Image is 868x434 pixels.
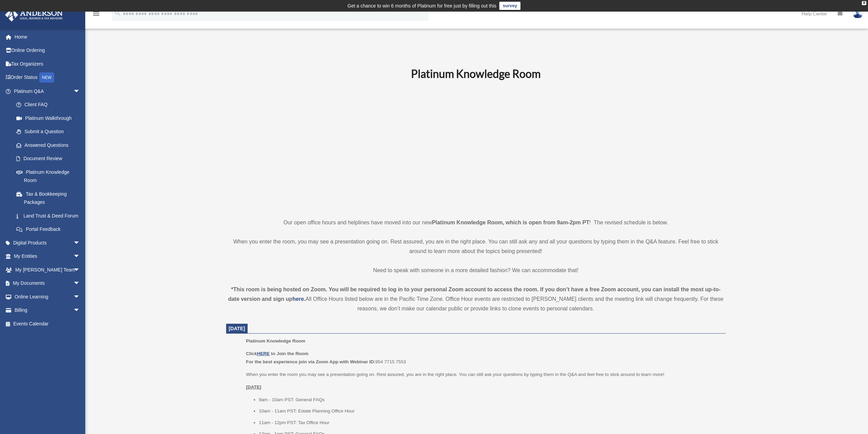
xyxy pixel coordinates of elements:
span: Platinum Knowledge Room [246,338,305,344]
b: For the best experience join via Zoom App with Webinar ID: [246,359,375,364]
strong: Platinum Knowledge Room, which is open from 9am-2pm PT [432,220,589,225]
div: Get a chance to win 6 months of Platinum for free just by filling out this [348,2,497,10]
a: Document Review [10,152,90,166]
div: close [862,1,866,5]
a: Platinum Q&Aarrow_drop_down [5,84,90,98]
img: Anderson Advisors Platinum Portal [3,8,65,22]
p: 954 7715 7553 [246,350,721,366]
a: Portal Feedback [10,223,90,236]
li: 9am - 10am PST: General FAQs [259,396,721,404]
span: arrow_drop_down [73,277,87,291]
strong: . [304,296,305,302]
a: Events Calendar [5,317,90,331]
a: Tax Organizers [5,57,90,71]
u: [DATE] [246,384,261,390]
i: search [114,9,121,17]
a: Online Learningarrow_drop_down [5,290,90,304]
a: Platinum Knowledge Room [10,165,87,187]
a: Order StatusNEW [5,71,90,85]
span: [DATE] [229,326,245,331]
a: here [292,296,304,302]
span: arrow_drop_down [73,84,87,98]
a: HERE [257,351,269,356]
a: Client FAQ [10,98,90,112]
span: arrow_drop_down [73,236,87,250]
p: Our open office hours and helplines have moved into our new ! The revised schedule is below. [226,218,726,227]
span: arrow_drop_down [73,250,87,264]
span: arrow_drop_down [73,290,87,304]
a: Home [5,30,90,44]
img: User Pic [853,9,863,18]
p: Need to speak with someone in a more detailed fashion? We can accommodate that! [226,266,726,275]
a: Answered Questions [10,138,90,152]
b: to Join the Room [271,351,309,356]
a: Land Trust & Deed Forum [10,209,90,223]
a: My [PERSON_NAME] Teamarrow_drop_down [5,263,90,277]
a: Tax & Bookkeeping Packages [10,187,90,209]
span: arrow_drop_down [73,263,87,277]
div: All Office Hours listed below are in the Pacific Time Zone. Office Hour events are restricted to ... [226,285,726,313]
a: Billingarrow_drop_down [5,304,90,317]
a: Digital Productsarrow_drop_down [5,236,90,250]
p: When you enter the room you may see a presentation going on. Rest assured, you are in the right p... [246,370,721,379]
a: menu [92,12,100,18]
a: Platinum Walkthrough [10,111,90,125]
div: NEW [39,72,54,83]
b: Click [246,351,271,356]
span: arrow_drop_down [73,304,87,318]
b: Platinum Knowledge Room [411,67,541,80]
li: 10am - 11am PST: Estate Planning Office Hour [259,407,721,415]
strong: *This room is being hosted on Zoom. You will be required to log in to your personal Zoom account ... [228,286,721,302]
i: menu [92,10,100,18]
li: 11am - 12pm PST: Tax Office Hour [259,419,721,427]
a: Online Ordering [5,44,90,57]
a: Submit a Question [10,125,90,139]
a: My Documentsarrow_drop_down [5,277,90,290]
a: My Entitiesarrow_drop_down [5,250,90,263]
iframe: 231110_Toby_KnowledgeRoom [373,90,578,205]
p: When you enter the room, you may see a presentation going on. Rest assured, you are in the right ... [226,237,726,256]
a: survey [499,2,520,10]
